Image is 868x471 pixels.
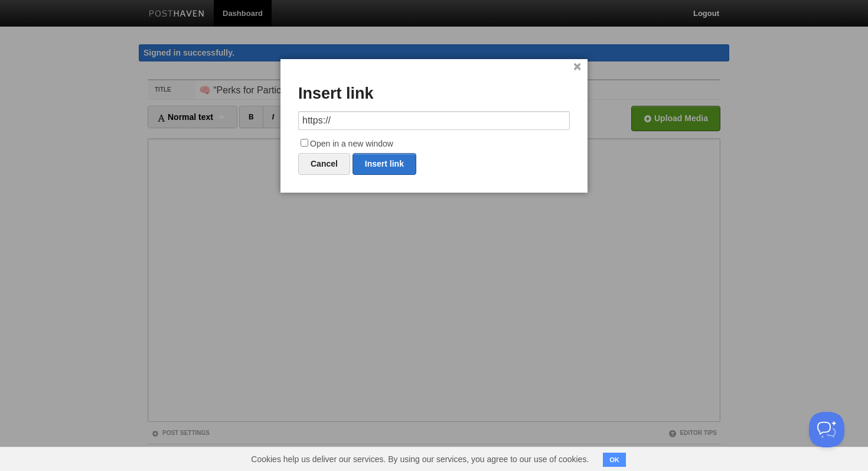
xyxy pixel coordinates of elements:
[301,139,308,147] input: Open in a new window
[239,447,601,471] span: Cookies help us deliver our services. By using our services, you agree to our use of cookies.
[298,85,570,103] h3: Insert link
[298,137,570,151] label: Open in a new window
[298,153,350,175] a: Cancel
[603,453,626,467] button: OK
[353,153,416,175] a: Insert link
[573,64,581,70] a: ×
[809,412,844,447] iframe: Help Scout Beacon - Open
